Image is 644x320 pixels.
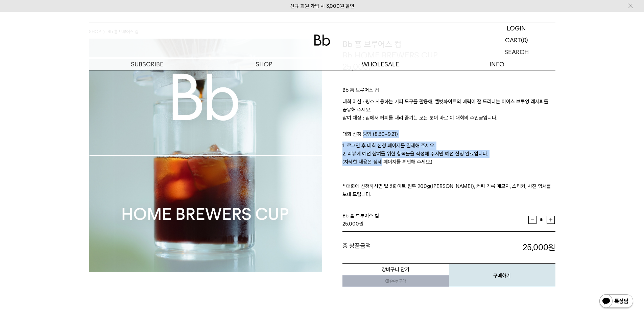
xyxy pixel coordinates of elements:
a: 신규 회원 가입 시 3,000원 할인 [290,3,354,9]
span: Bb 홈 브루어스 컵 [342,213,379,219]
a: 새창 [342,275,449,287]
strong: 25,000 [342,221,359,227]
img: 로고 [314,35,330,46]
button: 구매하기 [449,263,555,287]
a: LOGIN [478,22,555,34]
p: 대회 신청 방법 (8.30~9.21) [342,130,555,142]
a: CART (0) [478,34,555,46]
img: 카카오톡 채널 1:1 채팅 버튼 [599,294,634,310]
button: 감소 [528,216,536,224]
p: 1. 로그인 후 대회 신청 페이지를 결제해 주세요. 2. 리뷰에 예선 참여를 위한 항목들을 작성해 주시면 예선 신청 완료입니다. (자세한 내용은 상세 페이지를 확인해 주세요.... [342,142,555,198]
a: SUBSCRIBE [89,58,206,70]
p: CART [505,34,521,46]
button: 장바구니 담기 [342,263,449,275]
img: Bb 홈 브루어스 컵 [89,39,322,272]
span: 원 [368,62,375,72]
b: 원 [548,242,555,252]
div: 원 [342,220,528,228]
p: (0) [521,34,528,46]
button: 증가 [547,216,555,224]
strong: 25,000 [523,242,555,252]
a: SHOP [206,58,322,70]
p: SEARCH [504,46,529,58]
p: WHOLESALE [322,58,439,70]
p: LOGIN [507,22,526,34]
p: 대회 미션 : 평소 사용하는 커피 도구를 활용해, 벨벳화이트의 매력이 잘 드러나는 아이스 브루잉 레시피를 공유해 주세요. 참여 대상 : 집에서 커피를 내려 즐기는 모든 분이 ... [342,98,555,130]
dt: 총 상품금액 [342,242,449,253]
p: INFO [439,58,555,70]
p: Bb 홈 브루어스 컵 [342,86,555,98]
